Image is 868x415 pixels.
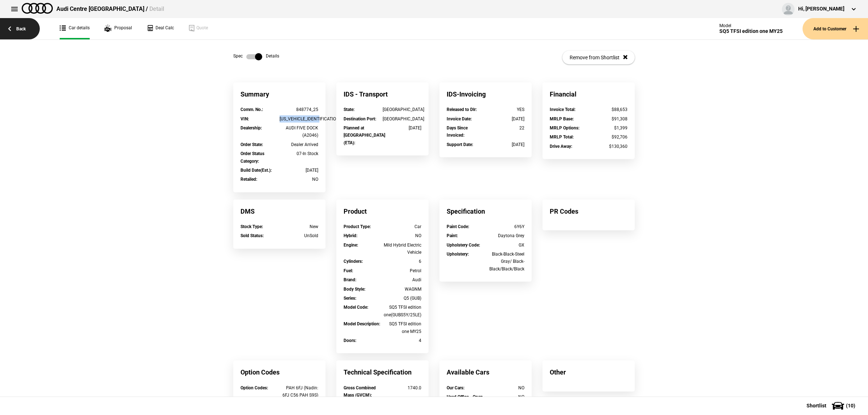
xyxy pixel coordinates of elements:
div: New [280,223,319,230]
strong: Upholstery : [447,252,469,257]
div: Q5 (GUB) [383,295,422,302]
div: Black-Black-Steel Gray/ Black-Black/Black/Black [486,251,525,273]
strong: Stock Type : [241,224,263,229]
strong: Comm. No. : [241,107,263,112]
strong: Product Type : [344,224,371,229]
strong: Support Date : [447,142,473,147]
strong: Planned at [GEOGRAPHIC_DATA] (ETA) : [344,125,385,145]
div: PR Codes [542,200,635,223]
div: IDS-Invoicing [439,82,532,106]
strong: Option Codes : [241,385,268,390]
strong: Destination Port : [344,116,376,121]
strong: Order State : [241,142,263,147]
div: Audi [383,276,422,283]
div: $130,360 [589,143,628,150]
div: $91,308 [589,115,628,123]
div: 848774_25 [280,106,319,113]
a: Deal Calc [146,18,174,39]
div: SQ5 TFSI edition one MY25 [719,28,783,34]
div: YES [486,106,525,113]
div: Hi, [PERSON_NAME] [798,5,844,13]
strong: Hybrid : [344,233,357,238]
div: Summary [233,82,325,106]
strong: Drive Away : [550,144,572,149]
div: NO [383,232,422,239]
div: NO [486,393,525,401]
div: Car [383,223,422,230]
div: Product [336,200,429,223]
div: 4 [383,337,422,344]
strong: Series : [344,296,356,301]
div: Daytona Grey [486,232,525,239]
div: [GEOGRAPHIC_DATA] [383,106,422,113]
strong: MRLP Base : [550,116,574,121]
button: Shortlist(10) [796,397,868,415]
strong: Build Date(Est.) : [241,168,272,173]
div: Available Cars [439,360,532,384]
a: Proposal [104,18,132,39]
div: Financial [542,82,635,106]
div: 07-In Stock [280,150,319,157]
div: $92,706 [589,133,628,141]
strong: Fuel : [344,268,353,273]
strong: MRLP Options : [550,125,579,131]
div: Technical Specification [336,360,429,384]
div: Option Codes [233,360,325,384]
div: WAGNM [383,286,422,293]
strong: Released to Dlr : [447,107,477,112]
span: Shortlist [807,403,826,408]
div: [DATE] [383,124,422,132]
div: PAH 6FJ (Nadin: 6FJ C56 PAH S9S) [280,384,319,399]
button: Add to Customer [803,18,868,39]
strong: Model Code : [344,305,368,310]
strong: Our Cars : [447,385,464,390]
div: SQ5 TFSI edition one(GUBS5Y/25LE) [383,304,422,318]
div: Other [542,360,635,384]
div: 6Y6Y [486,223,525,230]
strong: Model Description : [344,321,380,326]
div: [DATE] [486,115,525,123]
div: NO [280,176,319,183]
div: Spec Details [233,53,279,60]
div: 1740.0 [383,384,422,392]
div: $88,653 [589,106,628,113]
div: Specification [439,200,532,223]
div: 6 [383,258,422,265]
strong: Gross Combined Mass (GVCM) : [344,385,376,398]
div: NO [486,384,525,392]
div: 22 [486,124,525,132]
strong: Invoice Date : [447,116,472,121]
strong: Paint : [447,233,458,238]
div: [GEOGRAPHIC_DATA] [383,115,422,123]
div: DMS [233,200,325,223]
div: [DATE] [486,141,525,148]
strong: State : [344,107,354,112]
strong: Brand : [344,277,356,282]
div: Mild Hybrid Electric Vehicle [383,241,422,256]
div: [DATE] [280,167,319,174]
strong: Head Office - Open Market : [447,394,483,407]
strong: Order Status Category : [241,151,264,163]
strong: Dealership : [241,125,262,131]
strong: MRLP Total : [550,134,574,140]
div: AUDI FIVE DOCK (A2046) [280,124,319,139]
strong: Invoice Total : [550,107,575,112]
span: Detail [149,5,164,12]
div: IDS - Transport [336,82,429,106]
div: Petrol [383,267,422,274]
div: Model [719,23,783,28]
span: ( 10 ) [846,403,855,408]
a: Car details [60,18,90,39]
div: UnSold [280,232,319,239]
div: Dealer Arrived [280,141,319,148]
strong: Engine : [344,243,358,248]
div: GX [486,241,525,249]
strong: Upholstery Code : [447,243,480,248]
div: $1,399 [589,124,628,132]
strong: Retailed : [241,177,257,182]
strong: Doors : [344,338,356,343]
strong: Days Since Invoiced : [447,125,468,138]
strong: Sold Status : [241,233,264,238]
strong: Body Style : [344,287,365,292]
div: [US_VEHICLE_IDENTIFICATION_NUMBER] [280,115,319,123]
